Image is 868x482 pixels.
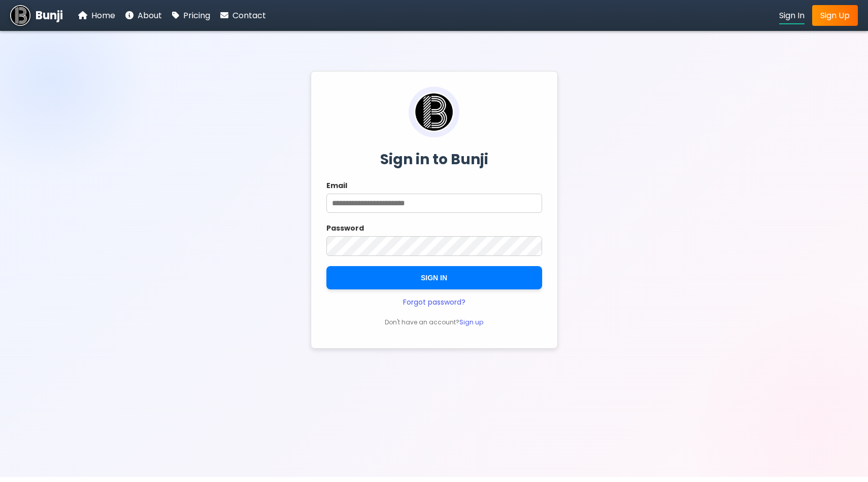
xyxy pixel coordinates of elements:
h2: Sign in to Bunji [326,149,542,170]
img: Bunji Dental Referral Management [414,92,454,133]
label: Password [326,223,542,234]
span: Bunji [36,7,63,24]
a: Sign Up [812,5,858,26]
img: Bunji Dental Referral Management [10,5,30,25]
label: Email [326,180,542,191]
p: Don't have an account? [326,318,542,327]
a: Home [78,9,115,22]
a: Forgot password? [403,297,465,307]
span: Home [91,10,115,21]
a: Sign In [779,9,805,22]
a: About [125,9,162,22]
span: Sign In [779,10,805,21]
a: Bunji [10,5,63,25]
span: Sign Up [820,10,850,21]
span: Contact [232,10,266,21]
a: Sign up [459,318,483,326]
span: Pricing [183,10,210,21]
span: About [138,10,162,21]
a: Pricing [172,9,210,22]
button: SIGN IN [326,266,542,289]
a: Contact [220,9,266,22]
